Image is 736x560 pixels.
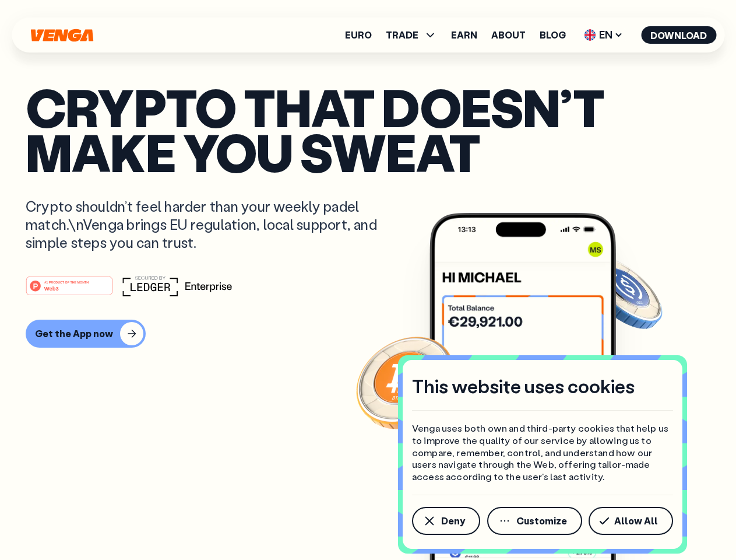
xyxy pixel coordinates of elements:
a: #1 PRODUCT OF THE MONTHWeb3 [26,283,113,298]
button: Deny [412,507,480,535]
span: Allow All [614,516,658,526]
a: Euro [345,30,372,40]
p: Crypto shouldn’t feel harder than your weekly padel match.\nVenga brings EU regulation, local sup... [26,197,394,252]
p: Crypto that doesn’t make you sweat [26,85,710,174]
span: Customize [516,516,567,526]
img: USDC coin [581,251,665,335]
div: Get the App now [35,328,113,339]
h4: This website uses cookies [412,374,635,398]
a: Blog [540,30,566,40]
span: TRADE [386,30,418,40]
span: TRADE [386,28,437,42]
button: Customize [487,507,582,535]
span: EN [580,26,627,44]
a: Get the App now [26,320,710,348]
span: Deny [441,516,465,526]
svg: Home [29,29,94,42]
button: Get the App now [26,320,146,348]
img: flag-uk [584,29,596,41]
tspan: #1 PRODUCT OF THE MONTH [44,280,89,283]
tspan: Web3 [44,285,59,291]
a: Earn [451,30,477,40]
p: Venga uses both own and third-party cookies that help us to improve the quality of our service by... [412,422,673,483]
button: Allow All [589,507,673,535]
button: Download [641,26,716,44]
a: About [491,30,526,40]
img: Bitcoin [354,330,459,435]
